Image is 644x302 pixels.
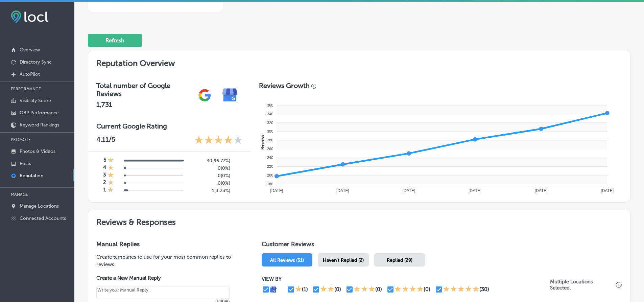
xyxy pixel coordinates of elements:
p: Multiple Locations Selected. [550,279,614,291]
p: Posts [20,161,31,166]
h5: 1 ( 3.23% ) [188,188,230,193]
div: (1) [302,286,308,293]
tspan: 300 [267,129,273,133]
p: Create templates to use for your most common replies to reviews. [96,253,240,268]
h5: 0 ( 0% ) [188,165,230,171]
h3: Current Google Rating [96,122,243,130]
tspan: 260 [267,147,273,151]
p: Photos & Videos [20,148,55,154]
img: e7ababfa220611ac49bdb491a11684a6.png [217,83,243,108]
div: 5 Stars [443,285,479,294]
tspan: [DATE] [469,188,481,193]
span: Replied (29) [387,257,412,263]
h1: Customer Reviews [262,240,622,251]
div: 1 Star [108,172,114,179]
h3: Reviews Growth [259,82,310,90]
div: 4.11 Stars [194,135,243,146]
h2: 1,731 [96,100,192,109]
div: 1 Star [108,187,114,194]
tspan: [DATE] [270,188,283,193]
h3: Total number of Google Reviews [96,82,192,98]
p: VIEW BY [262,276,550,282]
p: Manage Locations [20,203,59,209]
tspan: 280 [267,138,273,142]
div: (0) [375,286,382,293]
p: Directory Sync [20,59,52,65]
p: Connected Accounts [20,215,66,221]
p: 4.11 /5 [96,135,115,146]
p: Keyword Rankings [20,122,59,128]
span: All Reviews (31) [270,257,304,263]
tspan: 320 [267,121,273,125]
tspan: 240 [267,156,273,160]
h5: 0 ( 0% ) [188,173,230,179]
h3: Manual Replies [96,240,240,248]
p: GBP Performance [20,110,59,116]
tspan: 200 [267,173,273,177]
tspan: [DATE] [535,188,548,193]
button: Refresh [88,34,142,47]
h2: Reviews & Responses [88,209,630,232]
label: Create a New Manual Reply [96,275,230,281]
h4: 2 [103,179,106,187]
p: Visibility Score [20,98,51,103]
div: 3 Stars [354,285,375,294]
tspan: 180 [267,182,273,186]
div: 1 Star [108,164,114,172]
textarea: Create your Quick Reply [96,286,230,299]
div: 1 Star [108,179,114,187]
div: 1 Star [108,157,114,164]
div: (0) [334,286,341,293]
h2: Reputation Overview [88,50,630,73]
p: Reputation [20,173,43,179]
tspan: 360 [267,103,273,107]
div: (30) [479,286,489,293]
div: 1 Star [295,285,302,294]
span: Haven't Replied (2) [323,257,364,263]
div: (0) [424,286,430,293]
div: 2 Stars [320,285,334,294]
h4: 3 [103,172,106,179]
h5: 0 ( 0% ) [188,180,230,186]
h5: 30 ( 96.77% ) [188,158,230,164]
div: 4 Stars [395,285,424,294]
h4: 1 [103,187,106,194]
tspan: 220 [267,164,273,168]
p: Overview [20,47,40,53]
h4: 5 [103,157,106,164]
p: AutoPilot [20,71,40,77]
tspan: [DATE] [336,188,349,193]
tspan: 340 [267,112,273,116]
text: Reviews [260,135,264,149]
h4: 4 [103,164,106,172]
img: fda3e92497d09a02dc62c9cd864e3231.png [11,10,48,23]
tspan: [DATE] [601,188,614,193]
tspan: [DATE] [402,188,415,193]
img: gPZS+5FD6qPJAAAAABJRU5ErkJggg== [192,83,217,108]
